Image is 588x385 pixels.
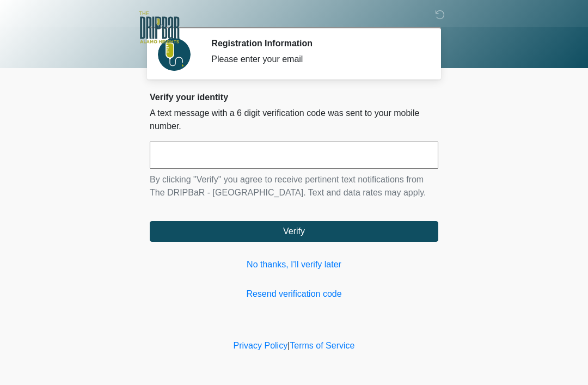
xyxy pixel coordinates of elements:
h2: Verify your identity [150,92,438,102]
a: Terms of Service [290,341,354,350]
p: A text message with a 6 digit verification code was sent to your mobile number. [150,107,438,133]
a: | [287,341,290,350]
div: Please enter your email [211,53,422,66]
p: By clicking "Verify" you agree to receive pertinent text notifications from The DRIPBaR - [GEOGRA... [150,173,438,199]
a: No thanks, I'll verify later [150,258,438,271]
button: Verify [150,221,438,242]
a: Resend verification code [150,288,438,301]
a: Privacy Policy [234,341,288,350]
img: The DRIPBaR - Alamo Heights Logo [139,8,180,47]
